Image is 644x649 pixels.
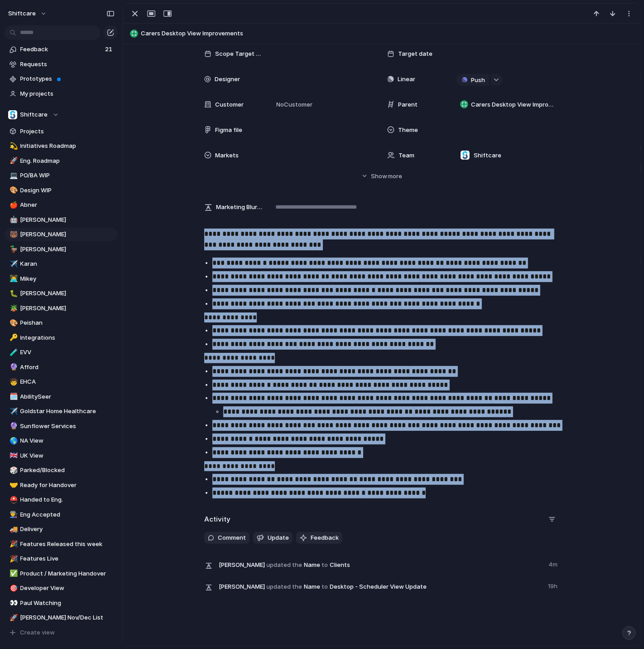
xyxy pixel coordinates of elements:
[8,200,17,210] button: 🍎
[5,257,118,271] a: ✈️Karan
[5,420,118,433] a: 🔮Sunflower Services
[5,449,118,463] div: 🇬🇧UK View
[268,533,289,542] span: Update
[371,172,388,181] span: Show
[8,156,17,166] button: 🚀
[474,151,501,160] span: Shiftcare
[20,466,115,475] span: Parked/Blocked
[10,332,16,343] div: 🔑
[398,49,433,59] span: Target date
[8,363,17,372] button: 🔮
[10,185,16,195] div: 🎨
[5,581,118,595] a: 🎯Developer View
[20,215,115,224] span: [PERSON_NAME]
[8,333,17,342] button: 🔑
[10,554,16,564] div: 🎉
[5,434,118,448] a: 🌎NA View
[20,422,115,431] span: Sunflower Services
[10,171,16,181] div: 💻
[5,552,118,566] a: 🎉Features Live
[20,274,115,283] span: Mikey
[20,613,115,622] span: [PERSON_NAME] Nov/Dec List
[5,154,118,168] div: 🚀Eng. Roadmap
[5,184,118,197] div: 🎨Design WIP
[5,522,118,536] div: 🚚Delivery
[8,554,17,563] button: 🎉
[20,481,115,490] span: Ready for Handover
[20,304,115,313] span: [PERSON_NAME]
[20,628,55,637] span: Create view
[267,582,303,591] span: updated the
[5,43,118,56] a: Feedback21
[8,466,17,475] button: 🎲
[219,558,543,571] span: Name Clients
[10,436,16,446] div: 🌎
[204,514,231,525] h2: Activity
[219,580,543,593] span: Name Desktop - Scheduler View Update
[218,533,246,542] span: Comment
[10,406,16,417] div: ✈️
[5,87,118,101] a: My projects
[10,421,16,431] div: 🔮
[5,405,118,418] a: ✈️Goldstar Home Healthcare
[20,142,115,151] span: Initiatives Roadmap
[215,151,239,160] span: Markets
[10,613,16,623] div: 🚀
[8,274,17,283] button: 👨‍💻
[398,100,418,109] span: Parent
[5,478,118,492] div: 🤝Ready for Handover
[10,229,16,240] div: 🐻
[8,569,17,578] button: ✅
[5,316,118,330] a: 🎨Peishan
[5,287,118,300] a: 🐛[PERSON_NAME]
[20,495,115,504] span: Handed to Eng.
[296,532,342,544] button: Feedback
[10,288,16,299] div: 🐛
[311,533,339,542] span: Feedback
[5,331,118,345] a: 🔑Integrations
[10,465,16,476] div: 🎲
[10,568,16,579] div: ✅
[20,540,115,549] span: Features Released this week
[8,377,17,386] button: 🧒
[20,45,102,54] span: Feedback
[10,303,16,313] div: 🪴
[398,75,415,84] span: Linear
[20,348,115,357] span: EVV
[322,561,328,570] span: to
[215,75,240,84] span: Designer
[8,525,17,534] button: 🚚
[5,508,118,522] a: 👨‍🏭Eng Accepted
[548,558,559,569] span: 4m
[10,391,16,402] div: 🗓️
[5,567,118,581] div: ✅Product / Marketing Handover
[5,611,118,625] a: 🚀[PERSON_NAME] Nov/Dec List
[8,599,17,608] button: 👀
[5,346,118,359] a: 🧪EVV
[20,245,115,254] span: [PERSON_NAME]
[5,228,118,241] a: 🐻[PERSON_NAME]
[10,598,16,608] div: 👀
[20,60,115,69] span: Requests
[322,582,328,591] span: to
[267,561,303,570] span: updated the
[5,108,118,122] button: Shiftcare
[20,363,115,372] span: Afford
[8,318,17,327] button: 🎨
[20,318,115,327] span: Peishan
[10,259,16,269] div: ✈️
[20,569,115,578] span: Product / Marketing Handover
[8,510,17,519] button: 👨‍🏭
[8,436,17,445] button: 🌎
[5,272,118,286] a: 👨‍💻Mikey
[5,213,118,227] a: 🤖[PERSON_NAME]
[20,333,115,342] span: Integrations
[5,361,118,374] a: 🔮Afford
[10,495,16,505] div: ⛑️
